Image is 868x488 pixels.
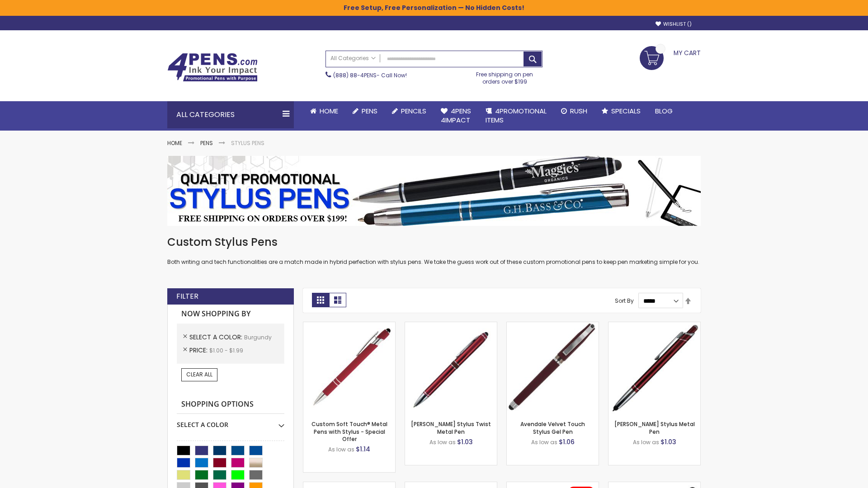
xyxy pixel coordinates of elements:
span: Home [320,106,338,116]
a: Pens [345,101,385,121]
span: Pens [362,106,377,116]
span: 4PROMOTIONAL ITEMS [486,106,547,125]
span: As low as [531,438,557,446]
a: Clear All [181,368,217,381]
div: Free shipping on pen orders over $199 [467,67,543,85]
span: Blog [655,106,673,116]
span: $1.14 [356,445,370,454]
a: Home [303,101,345,121]
span: As low as [429,438,456,446]
span: Specials [611,106,641,116]
span: $1.03 [660,437,676,446]
span: Pencils [401,106,426,116]
a: Avendale Velvet Touch Stylus Gel Pen [520,420,585,435]
div: Select A Color [177,414,284,429]
span: $1.00 - $1.99 [209,347,243,354]
span: As low as [633,438,659,446]
strong: Filter [176,291,198,301]
a: Home [167,139,182,147]
a: Specials [594,101,648,121]
span: All Categories [330,55,376,62]
strong: Shopping Options [177,395,284,414]
a: Colter Stylus Twist Metal Pen-Burgundy [405,322,497,329]
div: All Categories [167,101,294,128]
a: Avendale Velvet Touch Stylus Gel Pen-Burgundy [507,322,599,329]
span: As low as [328,446,354,453]
a: Pencils [385,101,434,121]
a: 4Pens4impact [434,101,478,131]
span: Select A Color [189,333,244,342]
div: Both writing and tech functionalities are a match made in hybrid perfection with stylus pens. We ... [167,235,701,266]
strong: Grid [312,293,329,307]
a: (888) 88-4PENS [333,71,377,79]
span: $1.03 [457,437,473,446]
span: - Call Now! [333,71,407,79]
img: 4Pens Custom Pens and Promotional Products [167,53,258,82]
a: 4PROMOTIONALITEMS [478,101,554,131]
a: Custom Soft Touch® Metal Pens with Stylus - Special Offer [311,420,387,442]
a: [PERSON_NAME] Stylus Twist Metal Pen [411,420,491,435]
a: Rush [554,101,594,121]
img: Colter Stylus Twist Metal Pen-Burgundy [405,322,497,414]
img: Custom Soft Touch® Metal Pens with Stylus-Burgundy [303,322,395,414]
span: 4Pens 4impact [441,106,471,125]
h1: Custom Stylus Pens [167,235,701,249]
span: Price [189,346,209,355]
a: Wishlist [656,21,692,28]
span: Clear All [186,371,212,378]
strong: Now Shopping by [177,305,284,324]
img: Avendale Velvet Touch Stylus Gel Pen-Burgundy [507,322,599,414]
span: $1.06 [559,437,575,446]
span: Burgundy [244,333,272,341]
img: Olson Stylus Metal Pen-Burgundy [609,322,700,414]
a: Blog [648,101,680,121]
strong: Stylus Pens [231,139,264,147]
a: Custom Soft Touch® Metal Pens with Stylus-Burgundy [303,322,395,329]
label: Sort By [615,297,634,305]
a: [PERSON_NAME] Stylus Metal Pen [614,420,695,435]
img: Stylus Pens [167,156,701,226]
span: Rush [570,106,587,116]
a: Pens [200,139,213,147]
a: Olson Stylus Metal Pen-Burgundy [609,322,700,329]
a: All Categories [326,51,380,66]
